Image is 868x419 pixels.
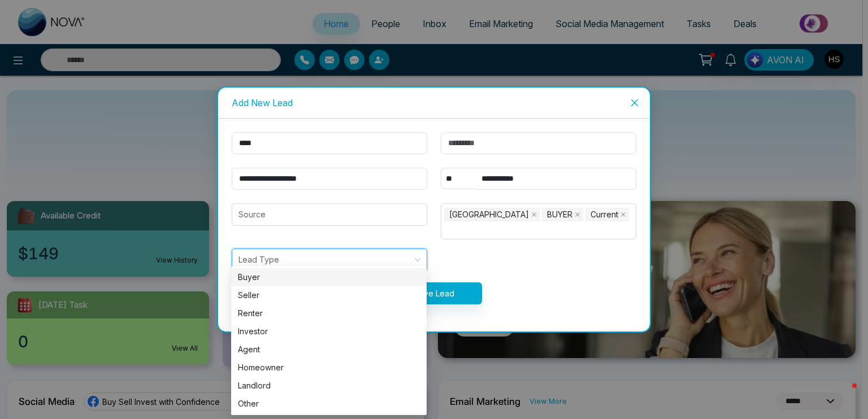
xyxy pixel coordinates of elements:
div: Add New Lead [232,97,636,109]
span: BUYER [547,208,572,221]
div: Homeowner [231,359,427,377]
div: Other [231,395,427,413]
div: Homeowner [238,361,420,374]
span: close [531,212,537,217]
span: BUYER [542,208,583,221]
span: close [575,212,580,217]
span: Waterloo [444,208,540,221]
div: Renter [231,304,427,322]
button: Save Lead [387,282,482,304]
div: Investor [231,322,427,341]
div: Other [238,398,420,410]
div: Buyer [231,268,427,286]
span: close [620,212,626,217]
iframe: Intercom live chat [830,381,857,408]
div: Seller [238,289,420,302]
span: close [630,98,639,107]
div: Seller [231,286,427,304]
div: Landlord [238,379,420,392]
div: Landlord [231,377,427,395]
div: Agent [238,343,420,356]
button: Close [619,88,650,118]
div: Buyer [238,271,420,283]
div: Agent [231,341,427,359]
span: Current [585,208,629,221]
span: Current [591,208,618,221]
div: Renter [238,307,420,320]
div: Investor [238,325,420,338]
span: [GEOGRAPHIC_DATA] [449,208,529,221]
